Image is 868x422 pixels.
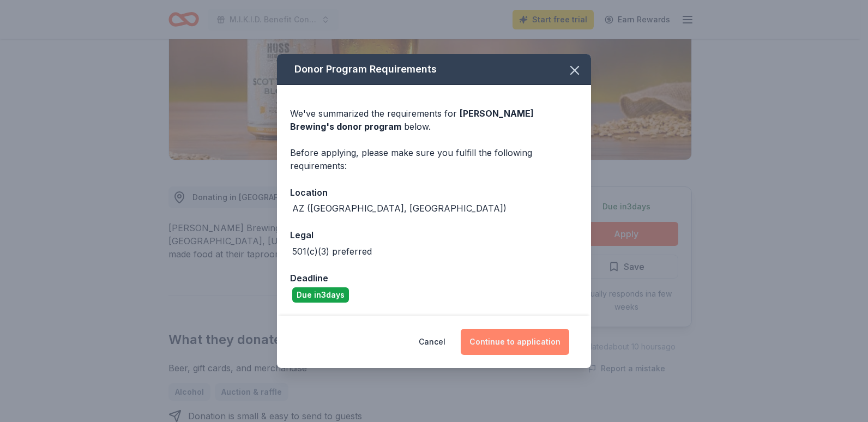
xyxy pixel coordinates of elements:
div: Donor Program Requirements [277,54,591,85]
button: Continue to application [461,329,569,355]
div: AZ ([GEOGRAPHIC_DATA], [GEOGRAPHIC_DATA]) [292,202,507,215]
div: We've summarized the requirements for below. [290,107,578,133]
div: Due in 3 days [292,287,349,303]
button: Cancel [419,329,445,355]
div: Before applying, please make sure you fulfill the following requirements: [290,146,578,172]
div: Location [290,185,578,200]
div: Legal [290,228,578,242]
div: Deadline [290,271,578,285]
div: 501(c)(3) preferred [292,245,372,258]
